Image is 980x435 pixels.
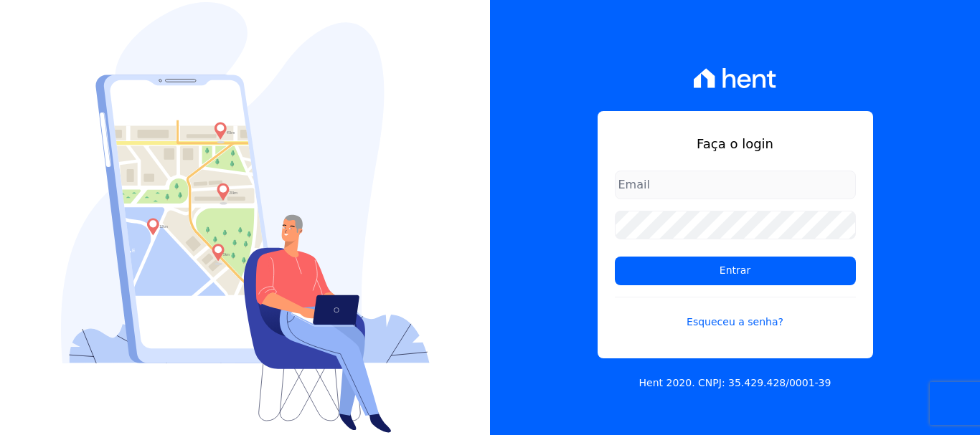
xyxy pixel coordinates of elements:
[615,297,856,330] a: Esqueceu a senha?
[639,376,831,391] p: Hent 2020. CNPJ: 35.429.428/0001-39
[615,171,856,199] input: Email
[615,257,856,285] input: Entrar
[61,2,430,433] img: Login
[615,134,856,153] h1: Faça o login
